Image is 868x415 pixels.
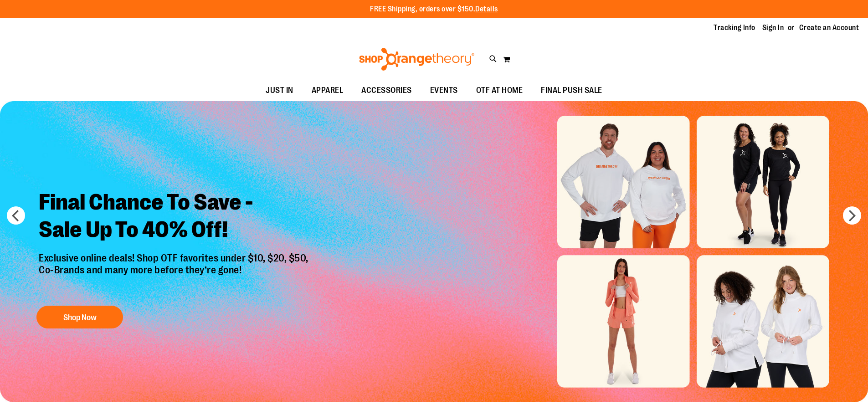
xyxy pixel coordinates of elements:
img: Shop Orangetheory [358,48,476,71]
button: Shop Now [36,306,123,328]
span: ACCESSORIES [361,80,412,101]
span: OTF AT HOME [476,80,523,101]
p: FREE Shipping, orders over $150. [370,4,498,15]
span: EVENTS [430,80,458,101]
a: Tracking Info [714,23,755,33]
h2: Final Chance To Save - Sale Up To 40% Off! [32,182,318,252]
p: Exclusive online deals! Shop OTF favorites under $10, $20, $50, Co-Brands and many more before th... [32,252,318,297]
span: FINAL PUSH SALE [541,80,602,101]
span: JUST IN [266,80,293,101]
a: Final Chance To Save -Sale Up To 40% Off! Exclusive online deals! Shop OTF favorites under $10, $... [32,182,318,333]
button: prev [7,206,25,225]
span: APPAREL [312,80,344,101]
a: Create an Account [799,23,859,33]
button: next [843,206,861,225]
a: Details [475,5,498,13]
a: Sign In [762,23,784,33]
